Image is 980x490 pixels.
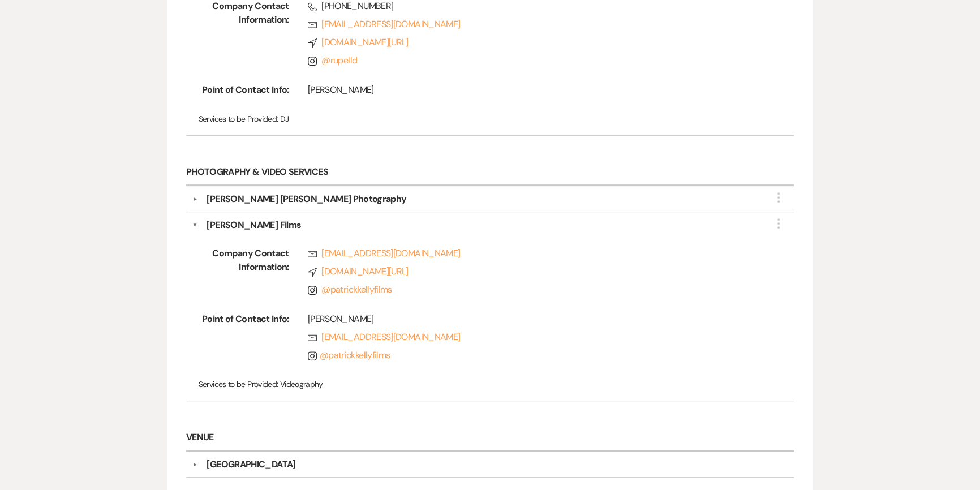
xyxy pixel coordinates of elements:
[199,312,289,367] span: Point of Contact Info:
[188,462,201,467] button: ▼
[207,192,406,206] div: [PERSON_NAME] [PERSON_NAME] Photography
[321,54,357,66] a: @rupelld
[308,247,758,260] a: [EMAIL_ADDRESS][DOMAIN_NAME]
[207,458,295,471] div: [GEOGRAPHIC_DATA]
[308,83,758,97] div: [PERSON_NAME]
[308,265,758,278] a: [DOMAIN_NAME][URL]
[186,425,794,452] h6: Venue
[308,36,758,49] a: [DOMAIN_NAME][URL]
[199,113,782,125] p: DJ
[199,114,278,124] span: Services to be Provided:
[199,247,289,301] span: Company Contact Information:
[199,83,289,101] span: Point of Contact Info:
[308,330,758,344] a: [EMAIL_ADDRESS][DOMAIN_NAME]
[199,379,278,389] span: Services to be Provided:
[207,218,301,232] div: [PERSON_NAME] Films
[321,283,392,295] a: @patrickkellyfilms
[308,312,758,326] div: [PERSON_NAME]
[192,218,198,232] button: ▼
[308,18,758,31] a: [EMAIL_ADDRESS][DOMAIN_NAME]
[199,378,782,390] p: Videography
[308,349,390,361] a: @patrickkellyfilms
[188,196,201,202] button: ▼
[186,160,794,186] h6: Photography & Video Services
